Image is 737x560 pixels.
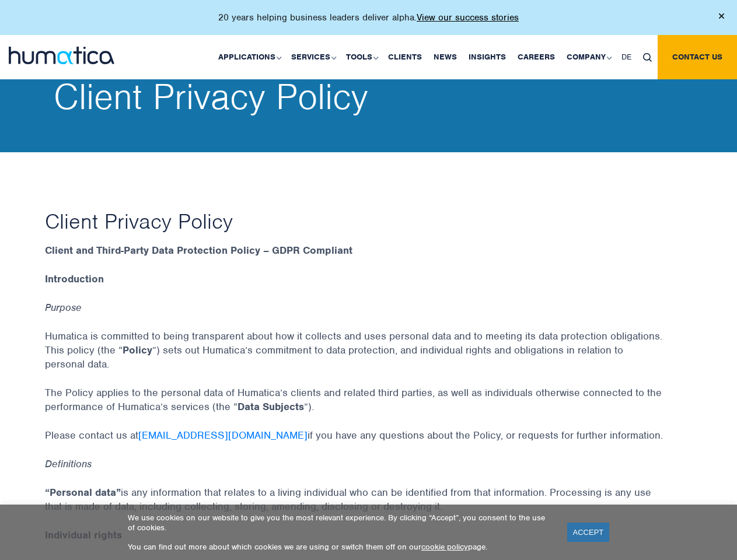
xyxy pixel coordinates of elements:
img: logo [9,47,114,64]
a: Tools [340,35,382,79]
a: Services [285,35,340,79]
strong: Data Subjects [237,400,304,413]
a: Applications [212,35,285,79]
p: You can find out more about which cookies we are using or switch them off on our page. [128,542,553,552]
span: DE [621,52,631,62]
a: Careers [512,35,561,79]
p: Please contact us at if you have any questions about the Policy, or requests for further informat... [45,428,693,457]
h1: Client Privacy Policy [45,208,693,235]
strong: “Personal data” [45,486,121,499]
em: Definitions [45,457,92,470]
p: 20 years helping business leaders deliver alpha. [218,12,519,23]
p: is any information that relates to a living individual who can be identified from that informatio... [45,485,693,528]
a: Company [561,35,616,79]
a: ACCEPT [567,523,610,542]
a: [EMAIL_ADDRESS][DOMAIN_NAME] [138,429,308,442]
a: cookie policy [421,542,468,552]
a: DE [616,35,637,79]
a: Clients [382,35,428,79]
p: Humatica is committed to being transparent about how it collects and uses personal data and to me... [45,329,693,386]
h2: Client Privacy Policy [54,79,701,114]
strong: Policy [123,344,152,356]
a: News [428,35,463,79]
em: Purpose [45,301,82,314]
a: Contact us [658,35,737,79]
p: The Policy applies to the personal data of Humatica’s clients and related third parties, as well ... [45,386,693,428]
a: View our success stories [417,12,519,23]
img: search_icon [643,53,652,62]
strong: Client and Third-Party Data Protection Policy – GDPR Compliant [45,244,352,257]
strong: Introduction [45,272,104,285]
a: Insights [463,35,512,79]
p: We use cookies on our website to give you the most relevant experience. By clicking “Accept”, you... [128,513,553,533]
